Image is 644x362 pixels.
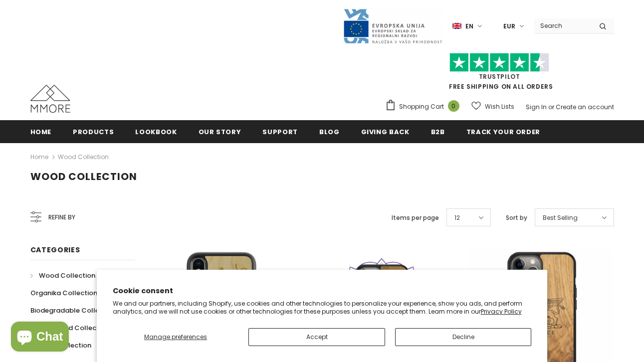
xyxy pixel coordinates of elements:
[431,120,445,143] a: B2B
[448,100,459,112] span: 0
[454,213,460,223] span: 12
[113,300,532,315] p: We and our partners, including Shopify, use cookies and other technologies to personalize your ex...
[58,153,109,161] a: Wood Collection
[392,213,439,223] label: Items per page
[319,127,340,137] span: Blog
[399,102,444,112] span: Shopping Cart
[479,72,520,81] a: Trustpilot
[199,120,241,143] a: Our Story
[30,306,116,315] span: Biodegradable Collection
[466,120,540,143] a: Track your order
[534,18,592,33] input: Search Site
[248,328,385,346] button: Accept
[48,212,75,223] span: Refine by
[361,120,410,143] a: Giving back
[262,127,298,137] span: support
[262,120,298,143] a: support
[485,102,514,112] span: Wish Lists
[30,288,97,298] span: Organika Collection
[73,127,114,137] span: Products
[30,85,70,113] img: MMORE Cases
[343,8,442,44] img: Javni Razpis
[135,120,177,143] a: Lookbook
[73,120,114,143] a: Products
[343,21,442,30] a: Javni Razpis
[135,127,177,137] span: Lookbook
[471,98,514,115] a: Wish Lists
[144,333,207,341] span: Manage preferences
[113,286,532,296] h2: Cookie consent
[556,103,614,111] a: Create an account
[452,22,461,30] img: i-lang-1.png
[199,127,241,137] span: Our Story
[543,213,578,223] span: Best Selling
[30,267,95,284] a: Wood Collection
[466,127,540,137] span: Track your order
[30,127,52,137] span: Home
[30,302,116,319] a: Biodegradable Collection
[8,322,72,354] inbox-online-store-chat: Shopify online store chat
[506,213,527,223] label: Sort by
[30,120,52,143] a: Home
[385,99,464,114] a: Shopping Cart 0
[30,170,137,183] span: Wood Collection
[113,328,239,346] button: Manage preferences
[385,57,614,91] span: FREE SHIPPING ON ALL ORDERS
[361,127,410,137] span: Giving back
[503,21,515,31] span: EUR
[481,307,522,316] a: Privacy Policy
[395,328,531,346] button: Decline
[39,271,95,280] span: Wood Collection
[30,151,48,163] a: Home
[548,103,554,111] span: or
[526,103,547,111] a: Sign In
[30,319,109,337] a: Personalized Collection
[449,53,549,72] img: Trust Pilot Stars
[465,21,473,31] span: en
[30,284,97,302] a: Organika Collection
[431,127,445,137] span: B2B
[30,245,80,255] span: Categories
[319,120,340,143] a: Blog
